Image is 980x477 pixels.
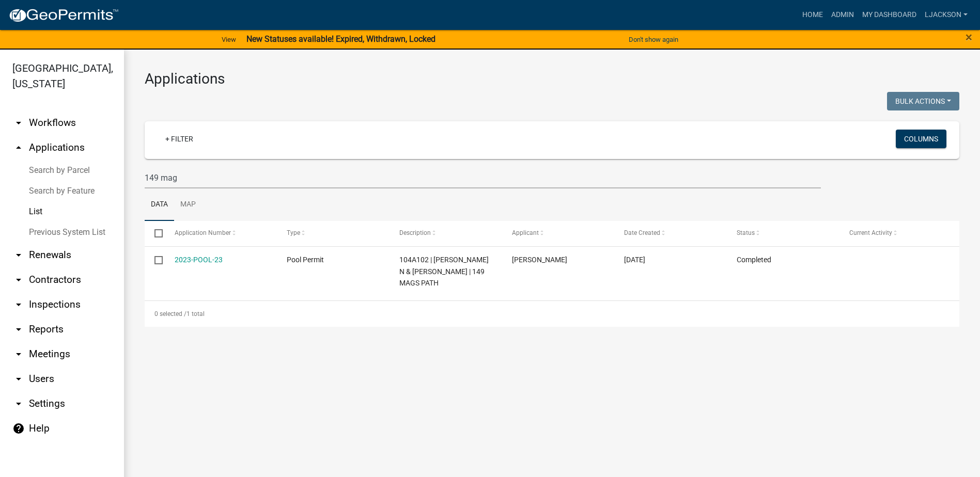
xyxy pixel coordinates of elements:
i: arrow_drop_down [12,373,25,385]
span: × [966,30,972,44]
a: ljackson [921,5,972,25]
button: Bulk Actions [887,92,959,110]
span: Date Created [624,229,660,236]
button: Close [966,31,972,43]
datatable-header-cell: Description [390,221,502,246]
span: Pool Permit [287,256,324,264]
i: arrow_drop_down [12,397,25,410]
i: arrow_drop_down [12,298,25,311]
span: Type [287,229,300,236]
button: Don't show again [625,31,682,48]
i: arrow_drop_down [12,348,25,360]
i: arrow_drop_up [12,141,25,154]
i: arrow_drop_down [12,249,25,261]
datatable-header-cell: Current Activity [839,221,952,246]
datatable-header-cell: Applicant [502,221,614,246]
button: Columns [896,130,946,148]
span: 05/26/2023 [624,256,645,264]
span: Current Activity [849,229,892,236]
a: My Dashboard [858,5,921,25]
a: Home [798,5,827,25]
a: Admin [827,5,858,25]
datatable-header-cell: Status [727,221,839,246]
h3: Applications [145,70,959,88]
datatable-header-cell: Select [145,221,164,246]
a: + Filter [157,130,201,148]
datatable-header-cell: Type [277,221,390,246]
a: Map [174,188,202,221]
datatable-header-cell: Date Created [614,221,727,246]
i: arrow_drop_down [12,323,25,336]
span: Status [737,229,755,236]
span: 0 selected / [154,310,186,317]
a: View [217,31,240,48]
i: arrow_drop_down [12,274,25,286]
datatable-header-cell: Application Number [164,221,277,246]
i: arrow_drop_down [12,117,25,129]
span: Application Number [175,229,231,236]
a: 2023-POOL-23 [175,256,223,264]
a: Data [145,188,174,221]
strong: New Statuses available! Expired, Withdrawn, Locked [246,34,435,44]
span: Applicant [512,229,539,236]
span: Description [399,229,431,236]
span: Brian Caldwell [512,256,567,264]
input: Search for applications [145,167,821,188]
div: 1 total [145,301,959,327]
span: Completed [737,256,771,264]
i: help [12,422,25,435]
span: 104A102 | SPRAYBERRY JOSHUA N & LAUREN K | 149 MAGS PATH [399,256,489,288]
